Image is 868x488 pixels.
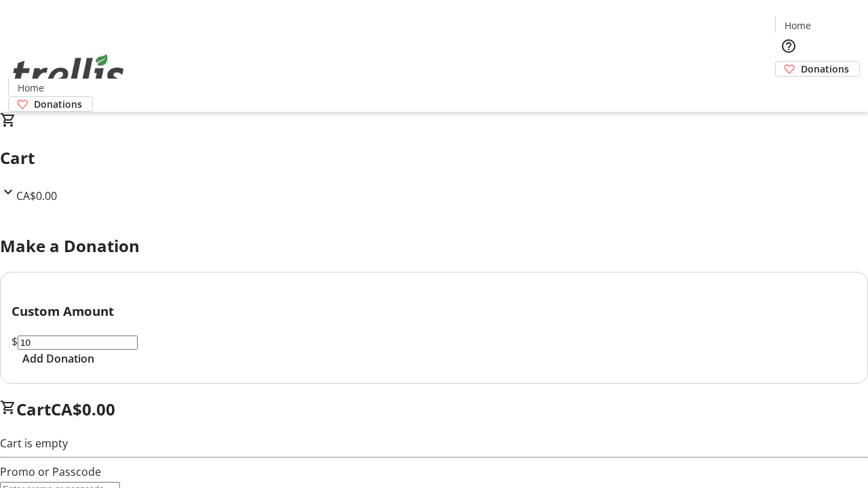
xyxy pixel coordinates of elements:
button: Add Donation [12,350,105,367]
span: Home [785,18,811,33]
span: Home [18,81,44,95]
span: $ [12,334,18,349]
a: Home [9,81,52,95]
a: Donations [8,96,93,112]
a: Donations [775,61,860,77]
span: Add Donation [22,350,94,367]
span: CA$0.00 [51,398,115,420]
img: Orient E2E Organization snFSWMUpU5's Logo [8,39,129,107]
button: Cart [775,77,802,104]
h3: Custom Amount [12,302,856,321]
a: Home [776,18,819,33]
input: Donation Amount [18,335,138,350]
button: Help [775,33,802,60]
span: CA$0.00 [16,188,57,203]
span: Donations [34,97,82,111]
span: Donations [801,62,849,76]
